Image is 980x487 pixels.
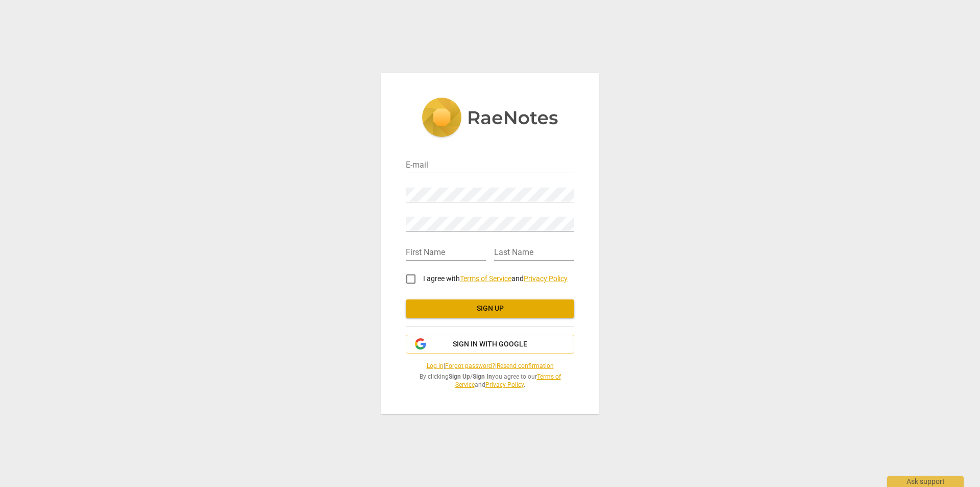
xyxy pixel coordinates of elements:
[887,476,964,487] div: Ask support
[427,362,444,369] a: Log in
[423,274,568,283] span: I agree with and
[524,274,568,283] a: Privacy Policy
[406,335,574,354] button: Sign in with Google
[406,362,574,370] span: | |
[473,373,492,380] b: Sign In
[455,373,561,389] a: Terms of Service
[460,274,511,283] a: Terms of Service
[414,304,566,314] span: Sign up
[449,373,470,380] b: Sign Up
[406,373,574,389] span: By clicking / you agree to our and .
[445,362,495,369] a: Forgot password?
[485,381,524,388] a: Privacy Policy
[497,362,554,369] a: Resend confirmation
[406,299,574,318] button: Sign up
[422,98,558,140] img: 5ac2273c67554f335776073100b6d88f.svg
[453,339,527,350] span: Sign in with Google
